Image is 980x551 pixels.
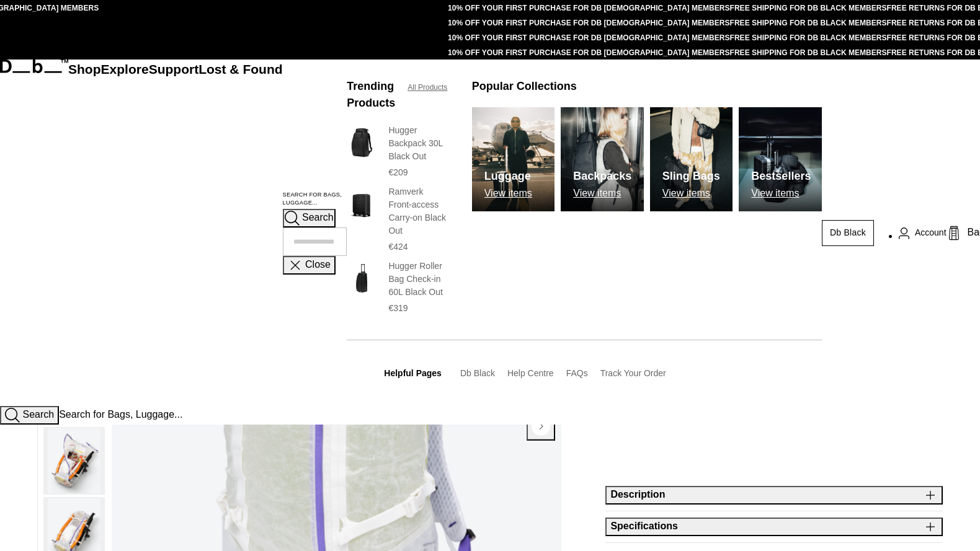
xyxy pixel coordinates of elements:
[573,188,631,199] p: View items
[472,78,577,95] h3: Popular Collections
[22,409,54,420] span: Search
[388,242,408,252] span: €424
[347,185,376,223] img: Ramverk Front-access Carry-on Black Out
[68,62,101,76] a: Shop
[347,260,447,315] a: Hugger Roller Bag Check-in 60L Black Out Hugger Roller Bag Check-in 60L Black Out €319
[283,191,347,208] label: Search for Bags, Luggage...
[388,260,447,299] h3: Hugger Roller Bag Check-in 60L Black Out
[822,220,874,246] a: Db Black
[68,60,283,406] nav: Main Navigation
[739,107,822,211] a: Db Bestsellers View items
[448,48,729,57] a: 10% OFF YOUR FIRST PURCHASE FOR DB [DEMOGRAPHIC_DATA] MEMBERS
[662,168,720,185] h3: Sling Bags
[472,107,555,211] a: Db Luggage View items
[305,260,331,270] span: Close
[101,62,149,76] a: Explore
[650,107,733,211] a: Db Sling Bags View items
[730,4,887,12] a: FREE SHIPPING FOR DB BLACK MEMBERS
[388,124,447,163] h3: Hugger Backpack 30L Black Out
[600,368,666,378] a: Track Your Order
[730,48,887,57] a: FREE SHIPPING FOR DB BLACK MEMBERS
[730,19,887,27] a: FREE SHIPPING FOR DB BLACK MEMBERS
[662,188,720,199] p: View items
[605,518,943,536] button: Specifications
[283,209,336,227] button: Search
[605,486,943,505] button: Description
[448,4,729,12] a: 10% OFF YOUR FIRST PURCHASE FOR DB [DEMOGRAPHIC_DATA] MEMBERS
[573,168,631,185] h3: Backpacks
[915,226,947,239] span: Account
[388,303,408,313] span: €319
[730,33,887,42] a: FREE SHIPPING FOR DB BLACK MEMBERS
[484,168,532,185] h3: Luggage
[347,260,376,297] img: Hugger Roller Bag Check-in 60L Black Out
[561,107,644,211] a: Db Backpacks View items
[408,82,447,93] a: All Products
[561,107,644,211] img: Db
[472,107,555,211] img: Db
[149,62,199,76] a: Support
[347,78,395,112] h3: Trending Products
[198,62,282,76] a: Lost & Found
[899,226,947,240] a: Account
[448,19,729,27] a: 10% OFF YOUR FIRST PURCHASE FOR DB [DEMOGRAPHIC_DATA] MEMBERS
[43,427,105,495] button: Weigh_Lighter_Backpack_25L_4.png
[448,33,729,42] a: 10% OFF YOUR FIRST PURCHASE FOR DB [DEMOGRAPHIC_DATA] MEMBERS
[566,368,588,378] a: FAQs
[484,188,532,199] p: View items
[507,368,554,378] a: Help Centre
[739,107,822,211] img: Db
[48,428,100,493] img: Weigh_Lighter_Backpack_25L_4.png
[347,185,447,253] a: Ramverk Front-access Carry-on Black Out Ramverk Front-access Carry-on Black Out €424
[527,415,555,440] button: Next slide
[388,167,408,177] span: €209
[388,185,447,237] h3: Ramverk Front-access Carry-on Black Out
[302,213,334,223] span: Search
[384,367,442,380] h3: Helpful Pages
[650,107,733,211] img: Db
[347,124,447,179] a: Hugger Backpack 30L Black Out Hugger Backpack 30L Black Out €209
[347,124,376,161] img: Hugger Backpack 30L Black Out
[460,368,495,378] a: Db Black
[751,168,811,185] h3: Bestsellers
[751,188,811,199] p: View items
[283,256,336,275] button: Close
